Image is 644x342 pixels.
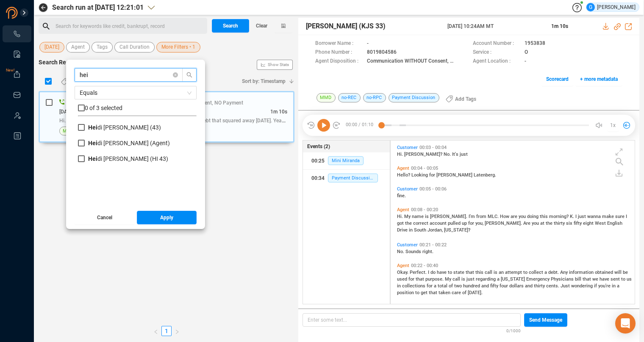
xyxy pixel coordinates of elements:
[541,72,573,86] button: Scorecard
[481,283,490,289] span: and
[397,214,404,219] span: Hi.
[409,207,440,212] span: 00:08 - 00:20
[444,152,452,157] span: No.
[429,290,439,295] span: that
[397,221,405,226] span: got
[449,283,454,289] span: of
[534,283,546,289] span: thirty
[363,93,386,102] span: no-RPC
[560,270,569,275] span: Any
[602,214,615,219] span: make
[404,152,444,157] span: [PERSON_NAME]?
[114,42,155,52] button: Call Duration
[527,214,540,219] span: doing
[425,214,430,219] span: is
[586,3,636,11] div: [PERSON_NAME]
[448,270,453,275] span: to
[397,193,406,199] span: fine.
[462,290,468,295] span: of
[268,14,289,116] span: Show Stats
[172,326,183,336] li: Next Page
[566,221,574,226] span: six
[578,214,587,219] span: just
[328,174,378,182] span: Payment Discussion
[611,276,621,282] span: sent
[316,93,336,102] span: MMD
[551,276,575,282] span: Physicians
[397,207,409,212] span: Agent
[88,124,97,131] b: Hei
[397,290,415,295] span: position
[418,145,448,150] span: 00:03 - 00:04
[88,140,170,146] span: di [PERSON_NAME] (Agent)
[525,57,526,66] span: -
[223,19,238,33] span: Search
[397,283,402,289] span: in
[411,172,429,178] span: Looking
[88,155,168,162] span: di [PERSON_NAME] (HI 43)
[237,74,294,88] button: Sort by: Timestamp
[397,263,409,268] span: Agent
[463,283,481,289] span: hundred
[161,42,195,52] span: More Filters • 1
[546,72,569,86] span: Scorecard
[452,152,460,157] span: It's
[571,283,594,289] span: wondering
[434,283,438,289] span: a
[413,221,430,226] span: correct
[80,70,169,80] input: Search Agent
[249,19,275,33] button: Clear
[405,221,413,226] span: the
[575,276,583,282] span: bill
[256,19,267,33] span: Clear
[614,270,623,275] span: will
[519,214,527,219] span: you
[3,66,31,83] li: Exports
[397,172,411,178] span: Hello?
[175,329,180,334] span: right
[551,23,568,29] span: 1m 10s
[554,221,566,226] span: thirty
[414,227,427,233] span: South
[549,214,570,219] span: morning?
[525,283,534,289] span: and
[161,326,172,336] li: 1
[526,276,551,282] span: Emergency
[311,171,325,185] div: 00:34
[367,48,397,57] span: 8019804586
[455,92,476,106] span: Add Tags
[476,276,497,282] span: regarding
[88,140,97,146] b: Hei
[615,214,626,219] span: sure
[612,283,617,289] span: in
[468,290,483,295] span: [DATE].
[88,124,161,131] span: di [PERSON_NAME] (43)
[56,74,97,88] button: Add Tags
[501,276,526,282] span: [US_STATE]
[341,119,381,132] span: 00:00 / 01:10
[548,270,560,275] span: debt.
[623,270,628,275] span: be
[397,152,404,157] span: Hi.
[617,283,619,289] span: a
[397,270,410,275] span: Okay.
[523,270,529,275] span: to
[439,290,452,295] span: taken
[615,313,636,334] div: Open Intercom Messenger
[59,117,306,124] span: Hi. [PERSON_NAME]? No. It's just fine. No. Sounds right. I can debt that squared away [DATE]. Yea...
[425,276,445,282] span: purpose.
[430,221,448,226] span: account
[367,57,454,66] span: Communication WITHOUT Consent, NO Payment
[462,221,468,226] span: up
[119,42,150,52] span: Call Duration
[475,270,485,275] span: this
[421,290,429,295] span: get
[172,326,183,336] button: right
[409,263,440,268] span: 00:22 - 00:40
[270,109,287,115] span: 1m 10s
[500,283,509,289] span: four
[473,57,520,66] span: Agent Location :
[441,92,481,106] button: Add Tags
[66,42,90,52] button: Agent
[150,326,161,336] li: Previous Page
